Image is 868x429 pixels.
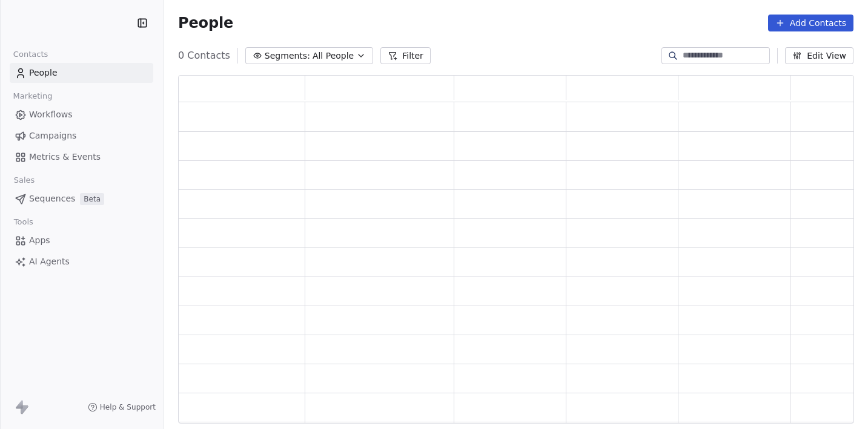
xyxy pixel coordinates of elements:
a: People [10,63,153,83]
span: Help & Support [100,402,156,412]
button: Filter [380,47,431,64]
span: Campaigns [29,129,76,142]
span: Marketing [8,87,58,105]
a: Apps [10,231,153,251]
a: Help & Support [88,402,156,412]
span: People [29,67,58,79]
span: AI Agents [29,255,70,268]
a: SequencesBeta [10,189,153,209]
span: People [178,14,233,32]
button: Add Contacts [768,15,853,31]
span: Segments: [265,50,310,62]
span: Beta [80,193,104,205]
button: Edit View [785,47,853,64]
a: Workflows [10,105,153,125]
span: Metrics & Events [29,151,101,163]
span: Workflows [29,108,73,121]
a: AI Agents [10,252,153,272]
span: All People [313,50,354,62]
span: Tools [8,213,38,231]
span: Sales [8,171,40,189]
span: Sequences [29,192,75,205]
span: Contacts [8,45,53,64]
a: Campaigns [10,126,153,146]
span: Apps [29,234,50,247]
span: 0 Contacts [178,48,230,63]
a: Metrics & Events [10,147,153,167]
